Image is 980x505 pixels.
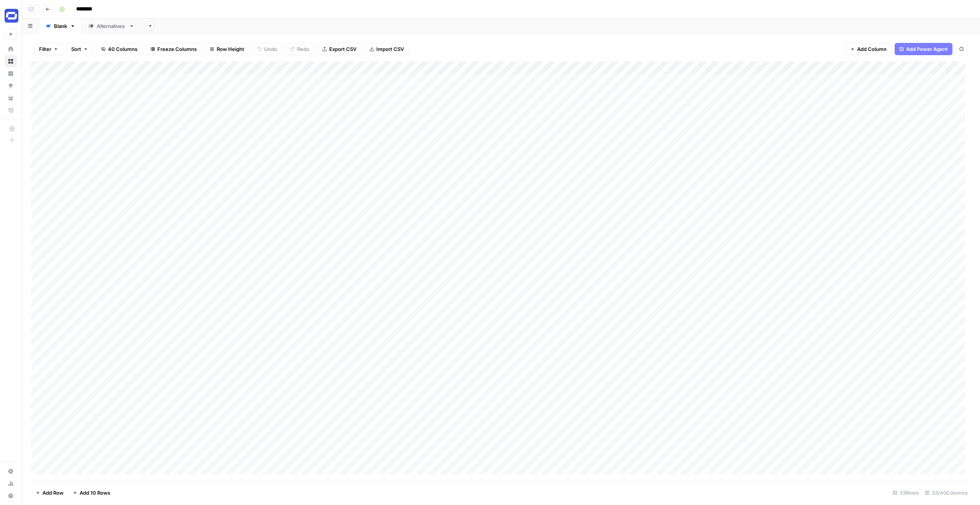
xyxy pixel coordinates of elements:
div: 33/40 Columns [922,487,971,499]
a: Opportunities [5,80,17,92]
span: Row Height [217,45,244,53]
div: 33 Rows [890,487,922,499]
span: Filter [39,45,51,53]
span: Sort [71,45,81,53]
a: Blank [39,18,82,34]
button: Add 10 Rows [68,487,115,499]
span: Add Row [42,489,64,497]
button: Filter [34,43,63,55]
a: Your Data [5,92,17,104]
a: Browse [5,55,17,67]
button: Redo [285,43,314,55]
a: Flightpath [5,104,17,116]
button: Add Column [845,43,892,55]
button: Help + Support [5,490,17,502]
span: Export CSV [329,45,356,53]
button: Add Row [31,487,68,499]
button: Export CSV [317,43,361,55]
a: Settings [5,465,17,477]
button: Row Height [205,43,249,55]
button: Undo [252,43,282,55]
button: Sort [66,43,93,55]
a: Usage [5,477,17,490]
button: Freeze Columns [145,43,202,55]
span: Add 10 Rows [80,489,110,497]
button: Import CSV [364,43,409,55]
button: Add Power Agent [895,43,952,55]
img: Synthesia Logo [5,9,18,23]
button: Workspace: Synthesia [5,6,17,25]
span: Undo [264,45,277,53]
span: Redo [297,45,309,53]
a: Alternatives [82,18,141,34]
span: Import CSV [376,45,404,53]
span: 40 Columns [108,45,137,53]
div: Alternatives [97,22,126,30]
div: Blank [54,22,67,30]
button: 40 Columns [96,43,142,55]
a: Insights [5,67,17,80]
a: Home [5,43,17,55]
span: Freeze Columns [157,45,197,53]
span: Add Column [857,45,887,53]
span: Add Power Agent [906,45,948,53]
